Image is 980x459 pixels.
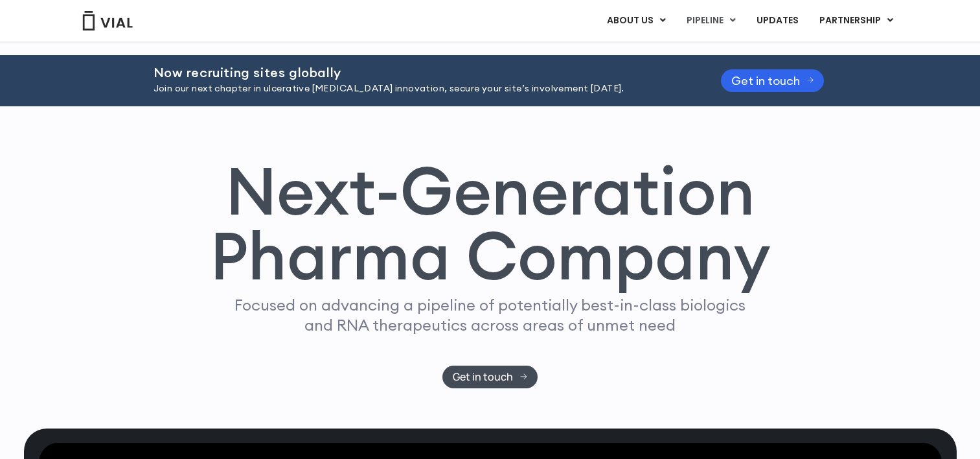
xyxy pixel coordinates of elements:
p: Focused on advancing a pipeline of potentially best-in-class biologics and RNA therapeutics acros... [229,295,751,335]
img: Vial Logo [82,11,133,30]
p: Join our next chapter in ulcerative [MEDICAL_DATA] innovation, secure your site’s involvement [DA... [154,82,689,96]
span: Get in touch [731,76,800,86]
a: PARTNERSHIPMenu Toggle [809,10,904,32]
a: PIPELINEMenu Toggle [676,10,746,32]
a: UPDATES [746,10,808,32]
a: ABOUT USMenu Toggle [597,10,676,32]
span: Get in touch [453,372,513,382]
a: Get in touch [721,69,825,92]
h2: Now recruiting sites globally [154,65,689,80]
a: Get in touch [442,366,538,388]
h1: Next-Generation Pharma Company [210,158,771,289]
